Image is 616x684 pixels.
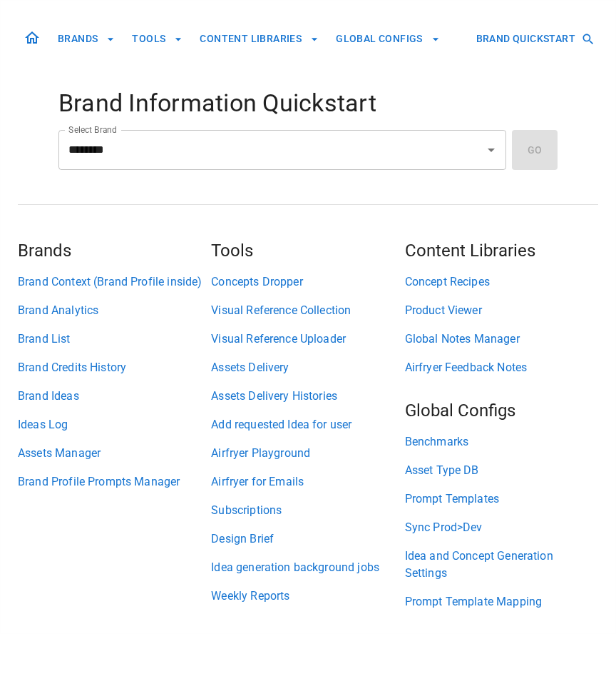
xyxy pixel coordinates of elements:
[211,588,404,605] a: Weekly Reports
[211,530,404,548] a: Design Brief
[211,559,404,576] a: Idea generation background jobs
[405,302,598,319] a: Product Viewer
[211,445,404,462] a: Airfryer Playground
[18,359,211,376] a: Brand Credits History
[211,359,404,376] a: Assets Delivery
[211,273,404,291] a: Concepts Dropper
[18,302,211,319] a: Brand Analytics
[405,548,598,582] a: Idea and Concept Generation Settings
[405,273,598,291] a: Concept Recipes
[18,445,211,462] a: Assets Manager
[211,302,404,319] a: Visual Reference Collection
[58,89,558,119] h4: Brand Information Quickstart
[18,331,211,348] a: Brand List
[211,239,404,262] h5: Tools
[405,593,598,610] a: Prompt Template Mapping
[471,26,598,52] button: BRAND QUICKSTART
[481,140,501,160] button: Open
[211,502,404,519] a: Subscriptions
[18,416,211,433] a: Ideas Log
[405,462,598,479] a: Asset Type DB
[405,359,598,376] a: Airfryer Feedback Notes
[126,26,188,52] button: TOOLS
[18,388,211,405] a: Brand Ideas
[68,124,117,136] label: Select Brand
[405,399,598,422] h5: Global Configs
[405,491,598,508] a: Prompt Templates
[330,26,446,52] button: GLOBAL CONFIGS
[405,433,598,451] a: Benchmarks
[211,473,404,491] a: Airfryer for Emails
[52,26,120,52] button: BRANDS
[18,273,211,291] a: Brand Context (Brand Profile inside)
[405,239,598,262] h5: Content Libraries
[405,519,598,536] a: Sync Prod>Dev
[211,388,404,405] a: Assets Delivery Histories
[18,473,211,491] a: Brand Profile Prompts Manager
[18,239,211,262] h5: Brands
[405,331,598,348] a: Global Notes Manager
[211,331,404,348] a: Visual Reference Uploader
[211,416,404,433] a: Add requested Idea for user
[194,26,324,52] button: CONTENT LIBRARIES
